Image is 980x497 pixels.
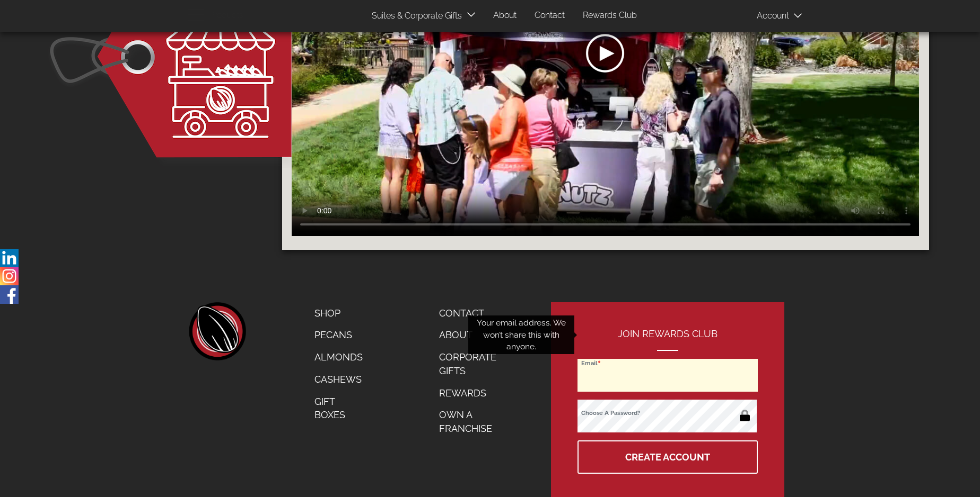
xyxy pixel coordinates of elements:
[307,324,371,346] a: Pecans
[364,6,465,26] a: Suites & Corporate Gifts
[468,315,574,354] div: Your email address. We won’t share this with anyone.
[431,382,517,404] a: Rewards
[307,346,371,368] a: Almonds
[307,302,371,324] a: Shop
[431,302,517,324] a: Contact
[431,346,517,382] a: Corporate Gifts
[431,404,517,439] a: Own a Franchise
[307,391,371,426] a: Gift Boxes
[188,302,246,360] a: home
[431,324,517,346] a: About
[307,368,371,391] a: Cashews
[577,329,758,351] h2: Join Rewards Club
[527,5,573,26] a: Contact
[575,5,645,26] a: Rewards Club
[485,5,524,26] a: About
[577,359,758,392] input: Email
[577,440,758,474] button: Create Account
[209,8,243,23] span: Products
